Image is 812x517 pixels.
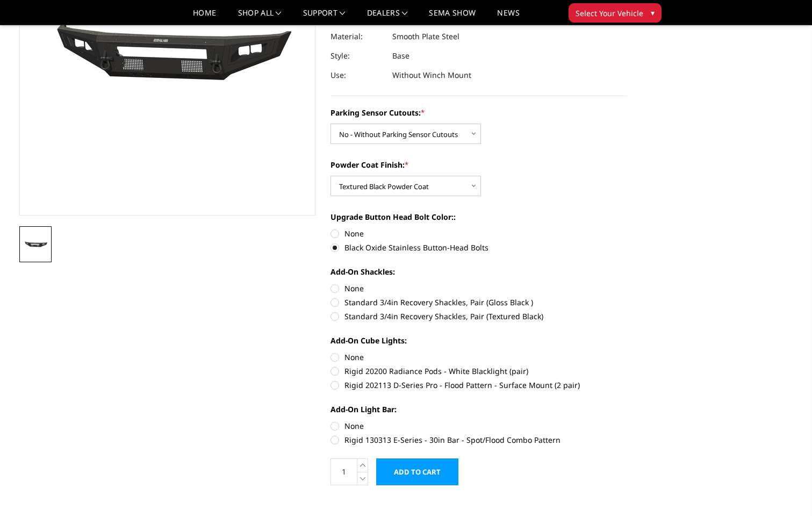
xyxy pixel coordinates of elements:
label: None [330,283,627,294]
label: Add-On Light Bar: [330,404,627,415]
label: Add-On Shackles: [330,266,627,277]
dd: Smooth Plate Steel [392,27,459,46]
label: Add-On Cube Lights: [330,335,627,346]
label: None [330,351,627,363]
label: Rigid 20200 Radiance Pods - White Blacklight (pair) [330,365,627,377]
label: Standard 3/4in Recovery Shackles, Pair (Gloss Black ) [330,297,627,308]
label: None [330,228,627,239]
span: ▾ [651,7,655,18]
a: Home [193,9,216,25]
a: shop all [238,9,282,25]
label: Rigid 130313 E-Series - 30in Bar - Spot/Flood Combo Pattern [330,434,627,446]
img: 2023-2025 Ford F250-350 - A2L Series - Base Front Bumper [23,239,48,250]
dd: Base [392,46,409,66]
dt: Material: [330,27,384,46]
label: Black Oxide Stainless Button-Head Bolts [330,242,627,253]
iframe: Chat Widget [758,465,812,517]
label: Parking Sensor Cutouts: [330,107,627,118]
a: SEMA Show [429,9,476,25]
label: Powder Coat Finish: [330,159,627,170]
dt: Style: [330,46,384,66]
a: Dealers [367,9,408,25]
label: None [330,420,627,432]
input: Add to Cart [376,458,458,485]
button: Select Your Vehicle [569,3,662,23]
label: Standard 3/4in Recovery Shackles, Pair (Textured Black) [330,311,627,322]
span: Select Your Vehicle [576,8,643,19]
label: Upgrade Button Head Bolt Color:: [330,211,627,222]
dt: Use: [330,66,384,85]
label: Rigid 202113 D-Series Pro - Flood Pattern - Surface Mount (2 pair) [330,379,627,391]
dd: Without Winch Mount [392,66,471,85]
a: Support [303,9,346,25]
a: News [497,9,519,25]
